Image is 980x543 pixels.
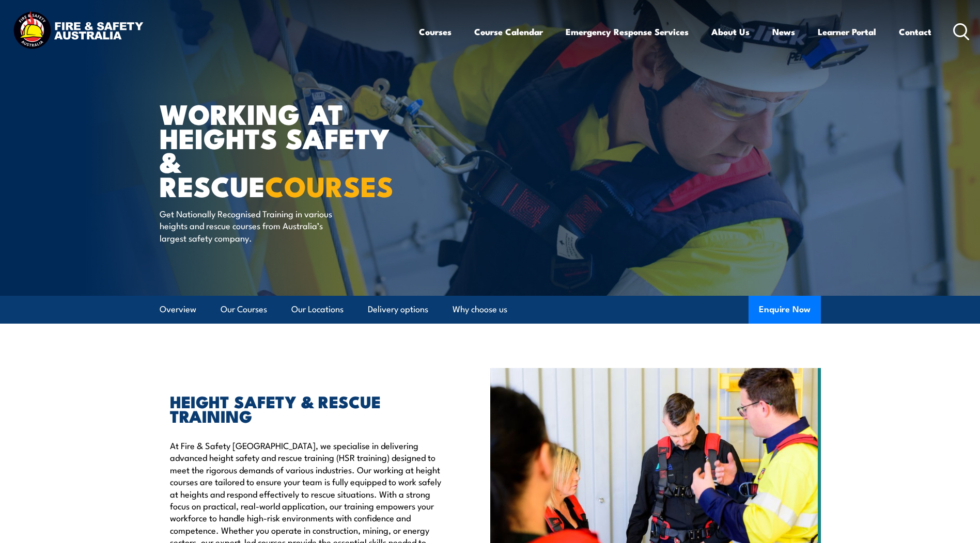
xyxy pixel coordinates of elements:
a: Why choose us [453,296,507,323]
a: Course Calendar [474,18,543,45]
button: Enquire Now [749,296,821,324]
h1: WORKING AT HEIGHTS SAFETY & RESCUE [160,101,415,198]
a: Overview [160,296,196,323]
a: News [772,18,795,45]
a: About Us [711,18,750,45]
a: Our Courses [221,296,267,323]
a: Contact [899,18,931,45]
a: Our Locations [291,296,344,323]
strong: COURSES [265,164,394,206]
p: Get Nationally Recognised Training in various heights and rescue courses from Australia’s largest... [160,207,348,244]
a: Courses [419,18,452,45]
a: Delivery options [368,296,428,323]
h2: HEIGHT SAFETY & RESCUE TRAINING [170,394,443,423]
a: Emergency Response Services [566,18,689,45]
a: Learner Portal [818,18,876,45]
